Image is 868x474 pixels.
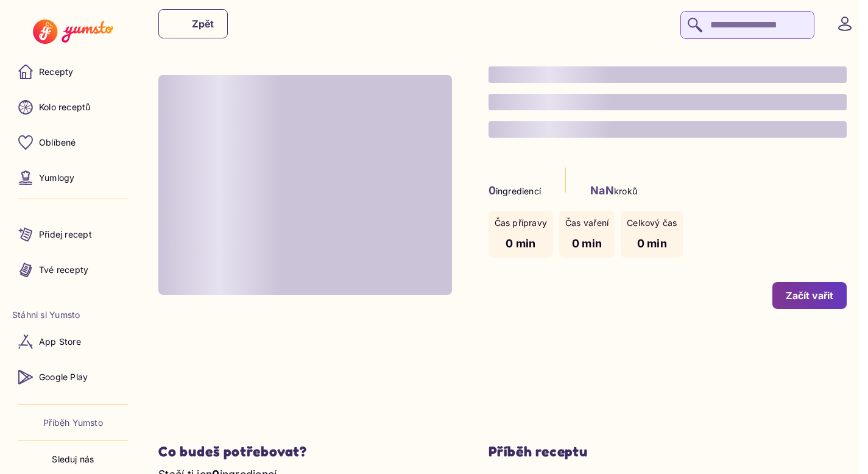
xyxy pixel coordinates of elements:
[39,336,81,348] p: App Store
[12,128,134,157] a: Oblíbené
[489,66,847,83] span: Loading content
[39,371,88,383] p: Google Play
[489,182,542,199] p: ingrediencí
[39,101,91,113] p: Kolo receptů
[572,237,602,250] span: 0 min
[172,16,214,31] div: Zpět
[772,282,847,309] button: Začít vařit
[590,182,637,199] p: kroků
[158,75,452,295] div: Loading image
[12,93,134,122] a: Kolo receptů
[489,184,496,197] span: 0
[627,217,677,229] p: Celkový čas
[637,237,667,250] span: 0 min
[590,184,614,197] span: NaN
[565,217,609,229] p: Čas vaření
[12,220,134,249] a: Přidej recept
[12,309,134,321] li: Stáhni si Yumsto
[12,57,134,87] a: Recepty
[158,9,228,38] button: Zpět
[495,217,548,229] p: Čas přípravy
[158,443,452,461] h2: Co budeš potřebovat?
[39,172,74,184] p: Yumlogy
[489,443,847,461] h3: Příběh receptu
[12,255,134,285] a: Tvé recepty
[39,228,92,241] p: Přidej recept
[158,75,452,295] span: Loading content
[39,264,88,276] p: Tvé recepty
[43,417,103,429] a: Příběh Yumsto
[12,163,134,193] a: Yumlogy
[39,136,76,149] p: Oblíbené
[489,121,847,138] span: Loading content
[33,19,113,44] img: Yumsto logo
[506,237,535,250] span: 0 min
[12,363,134,392] a: Google Play
[52,453,94,465] p: Sleduj nás
[39,66,73,78] p: Recepty
[786,289,833,302] div: Začít vařit
[12,327,134,356] a: App Store
[489,94,847,110] span: Loading content
[489,61,847,143] h1: null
